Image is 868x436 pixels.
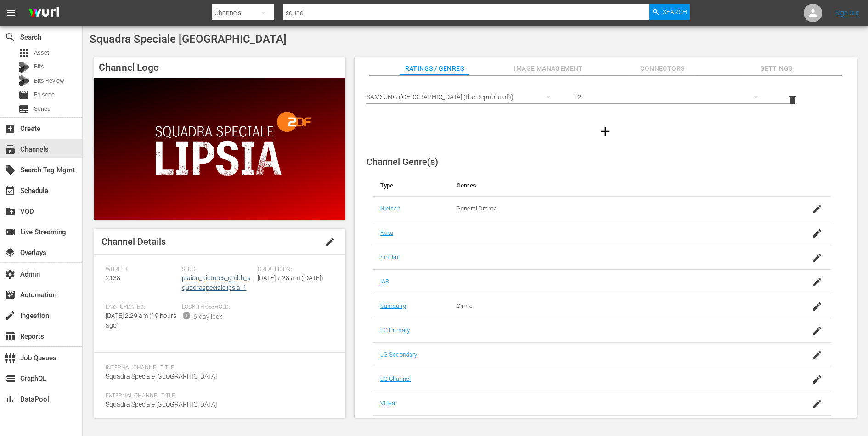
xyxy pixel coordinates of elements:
span: Last Updated: [106,304,177,311]
span: Asset [18,47,29,58]
span: Job Queues [5,352,16,363]
span: Bits Review [34,76,64,85]
span: Search Tag Mgmt [5,164,16,176]
span: Admin [5,269,16,280]
span: Episode [34,90,55,99]
h4: Channel Logo [94,57,345,78]
span: External Channel Title: [106,392,329,400]
button: Search [649,4,690,20]
span: Episode [18,90,29,101]
button: edit [319,231,341,253]
a: plaion_pictures_gmbh_squadraspecialelipsia_1 [182,274,250,291]
span: Connectors [628,63,697,74]
span: VOD [5,206,16,217]
span: delete [787,94,798,105]
span: DataPool [5,394,16,405]
span: GraphQL [5,373,16,384]
a: Roku [380,229,394,236]
span: [DATE] 2:29 am (19 hours ago) [106,312,176,329]
a: Nielsen [380,205,400,212]
img: Squadra Speciale Lipsia [94,78,345,220]
span: [DATE] 7:28 am ([DATE]) [258,274,323,282]
a: Sinclair [380,254,400,260]
span: Squadra Speciale [GEOGRAPHIC_DATA] [90,33,287,45]
span: Create [5,123,16,134]
span: menu [6,7,17,18]
th: Genres [449,175,780,197]
span: Slug: [182,266,254,273]
span: Ratings / Genres [400,63,469,74]
span: Automation [5,289,16,300]
th: Type [373,175,449,197]
img: ans4CAIJ8jUAAAAAAAAAAAAAAAAAAAAAAAAgQb4GAAAAAAAAAAAAAAAAAAAAAAAAJMjXAAAAAAAAAAAAAAAAAAAAAAAAgAT5G... [22,2,66,24]
span: Reports [5,331,16,342]
span: Live Streaming [5,226,16,238]
div: SAMSUNG ([GEOGRAPHIC_DATA] (the Republic of)) [366,84,559,110]
button: delete [782,89,804,111]
span: Series [34,104,51,113]
span: Search [5,32,16,43]
span: Schedule [5,185,16,196]
a: Samsung [380,302,406,309]
a: IAB [380,278,389,285]
span: Squadra Speciale [GEOGRAPHIC_DATA] [106,373,217,380]
div: 12 [574,84,767,110]
span: Bits [34,62,44,71]
span: Search [663,4,687,20]
span: Overlays [5,247,16,258]
a: LG Secondary [380,351,417,358]
span: Settings [742,63,811,74]
span: 2138 [106,274,120,282]
span: info [182,311,191,320]
span: Image Management [514,63,583,74]
span: Wurl ID: [106,266,177,273]
a: Vidaa [380,400,395,407]
span: Lock Threshold: [182,304,254,311]
div: Bits Review [18,75,29,86]
span: edit [324,237,335,248]
div: Bits [18,62,29,73]
a: Sign Out [835,9,859,17]
span: Squadra Speciale [GEOGRAPHIC_DATA] [106,401,217,408]
a: LG Channel [380,375,411,382]
span: Channels [5,144,16,155]
span: Internal Channel Title: [106,364,329,372]
a: LG Primary [380,327,410,334]
span: Asset [34,48,49,57]
span: Channel Details [101,236,166,247]
span: Channel Genre(s) [366,156,438,167]
span: Created On: [258,266,329,273]
span: Ingestion [5,310,16,321]
span: Series [18,103,29,114]
div: 6-day lock [193,312,222,322]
